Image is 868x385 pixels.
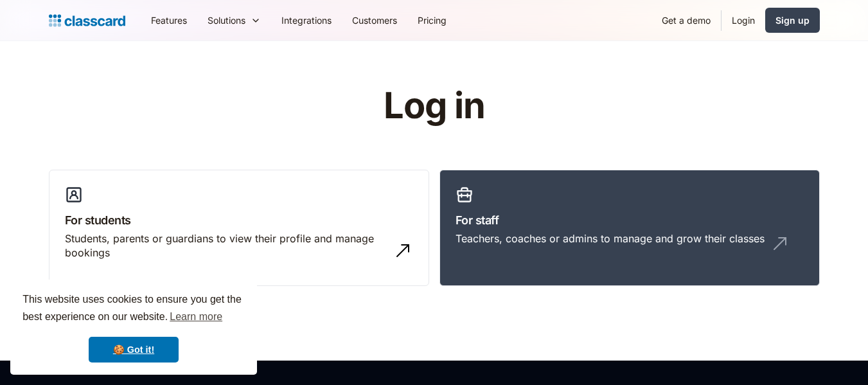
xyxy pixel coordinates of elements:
[168,307,224,327] a: learn more about cookies
[456,231,765,246] div: Teachers, coaches or admins to manage and grow their classes
[230,86,638,126] h1: Log in
[10,280,257,375] div: cookieconsent
[49,12,125,30] a: home
[271,6,342,35] a: Integrations
[89,337,179,363] a: dismiss cookie message
[141,6,197,35] a: Features
[197,6,271,35] div: Solutions
[65,231,387,260] div: Students, parents or guardians to view their profile and manage bookings
[439,170,820,287] a: For staffTeachers, coaches or admins to manage and grow their classes
[407,6,457,35] a: Pricing
[722,6,765,35] a: Login
[775,13,810,27] div: Sign up
[65,211,413,229] h3: For students
[342,6,407,35] a: Customers
[456,211,804,229] h3: For staff
[208,13,245,27] div: Solutions
[49,170,429,287] a: For studentsStudents, parents or guardians to view their profile and manage bookings
[651,6,721,35] a: Get a demo
[22,292,245,327] span: This website uses cookies to ensure you get the best experience on our website.
[765,8,820,33] a: Sign up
